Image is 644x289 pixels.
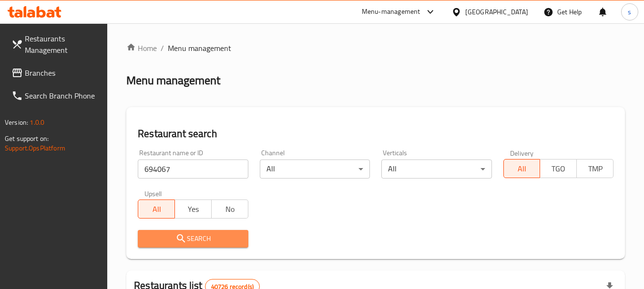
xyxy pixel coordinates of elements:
span: Version: [5,116,28,129]
h2: Menu management [126,73,220,88]
a: Home [126,42,157,54]
div: [GEOGRAPHIC_DATA] [465,7,528,17]
span: Get support on: [5,132,49,145]
span: 1.0.0 [30,116,44,129]
span: No [215,202,245,216]
label: Upsell [144,190,162,197]
input: Search for restaurant name or ID.. [138,159,248,179]
span: Menu management [168,42,231,54]
span: Search [145,233,240,245]
li: / [161,42,164,54]
button: All [503,159,541,178]
button: TGO [540,159,577,178]
button: No [211,199,248,219]
span: TGO [544,162,573,176]
span: Restaurants Management [25,33,100,56]
div: Menu-management [362,6,420,18]
a: Branches [4,61,108,84]
a: Support.OpsPlatform [5,142,65,154]
a: Restaurants Management [4,27,108,61]
h2: Restaurant search [138,127,613,141]
div: All [260,159,370,179]
a: Search Branch Phone [4,84,108,107]
nav: breadcrumb [126,42,625,54]
span: TMP [581,162,610,176]
span: All [142,202,171,216]
span: Search Branch Phone [25,90,100,101]
span: Yes [179,202,208,216]
button: Yes [174,199,212,219]
label: Delivery [510,149,534,156]
span: All [508,162,537,176]
button: Search [138,230,248,248]
div: All [381,159,491,179]
span: s [628,7,631,17]
span: Branches [25,67,100,79]
button: All [138,199,175,219]
button: TMP [576,159,613,178]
